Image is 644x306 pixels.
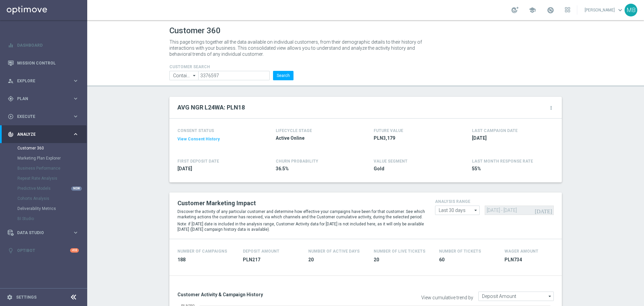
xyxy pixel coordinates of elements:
[374,135,452,141] span: PLN3,179
[421,295,473,301] label: View cumulative trend by
[8,114,14,120] i: play_circle_outline
[8,42,14,48] i: equalizer
[374,128,403,133] h4: FUTURE VALUE
[504,257,562,263] span: PLN734
[177,209,425,220] p: Discover the activity of any particular customer and determine how effective your campaigns have ...
[72,113,79,120] i: keyboard_arrow_right
[169,26,562,36] h1: Customer 360
[71,186,82,191] div: NEW
[473,206,479,215] i: arrow_drop_down
[7,78,79,84] button: person_search Explore keyboard_arrow_right
[8,242,79,259] div: Optibot
[374,166,452,172] span: Gold
[7,294,13,300] i: settings
[308,249,360,254] h4: Number of Active Days
[177,136,220,142] button: View Consent History
[17,115,72,119] span: Execute
[177,199,425,207] h2: Customer Marketing Impact
[276,128,312,133] h4: LIFECYCLE STAGE
[243,249,279,254] h4: Deposit Amount
[7,60,79,66] button: Mission Control
[472,135,550,141] span: 2025-09-09
[8,230,72,236] div: Data Studio
[16,295,37,299] a: Settings
[439,257,496,263] span: 60
[177,159,219,164] h4: FIRST DEPOSIT DATE
[8,54,79,72] div: Mission Control
[177,166,256,172] span: 2025-08-12
[17,54,79,72] a: Mission Control
[374,249,425,254] h4: Number Of Live Tickets
[177,128,256,133] h4: CONSENT STATUS
[177,103,245,112] h2: AVG NGR L24WA: PLN18
[17,183,87,193] div: Predictive Models
[70,248,79,253] div: +10
[177,257,235,263] span: 188
[374,159,408,164] h4: VALUE SEGMENT
[72,229,79,236] i: keyboard_arrow_right
[547,292,553,301] i: arrow_drop_down
[8,78,72,84] div: Explore
[308,257,366,263] span: 20
[177,249,227,254] h4: Number of Campaigns
[8,78,14,84] i: person_search
[548,105,554,111] i: more_vert
[584,5,625,15] a: [PERSON_NAME]keyboard_arrow_down
[17,163,87,173] div: Business Performance
[198,71,270,80] input: Enter CID, Email, name or phone
[17,153,87,163] div: Marketing Plan Explorer
[8,131,14,137] i: track_changes
[472,159,533,164] span: LAST MONTH RESPONSE RATE
[529,6,536,14] span: school
[72,78,79,84] i: keyboard_arrow_right
[7,96,79,101] button: gps_fixed Plan keyboard_arrow_right
[243,257,300,263] span: PLN217
[8,248,14,254] i: lightbulb
[7,230,79,235] button: Data Studio keyboard_arrow_right
[17,214,87,224] div: BI Studio
[7,114,79,119] button: play_circle_outline Execute keyboard_arrow_right
[276,159,318,164] span: CHURN PROBABILITY
[177,221,425,232] p: Note: if [DATE] date is included in the analysis range, Customer Activity data for [DATE] is not ...
[276,135,354,141] span: Active Online
[8,131,72,137] div: Analyze
[374,257,431,263] span: 20
[191,71,198,80] i: arrow_drop_down
[177,292,361,298] h3: Customer Activity & Campaign History
[72,131,79,137] i: keyboard_arrow_right
[169,71,198,80] input: Contains
[17,36,79,54] a: Dashboard
[17,206,70,211] a: Deliverability Metrics
[17,242,70,259] a: Optibot
[472,128,518,133] h4: LAST CAMPAIGN DATE
[8,96,14,102] i: gps_fixed
[8,36,79,54] div: Dashboard
[17,143,87,153] div: Customer 360
[8,96,72,102] div: Plan
[276,166,354,172] span: 36.5%
[8,114,72,120] div: Execute
[17,145,70,151] a: Customer 360
[435,206,480,215] input: analysis range
[625,4,637,16] div: MB
[472,166,550,172] span: 55%
[7,132,79,137] button: track_changes Analyze keyboard_arrow_right
[504,249,538,254] h4: Wager Amount
[439,249,481,254] h4: Number Of Tickets
[273,71,293,80] button: Search
[7,43,79,48] div: equalizer Dashboard
[435,199,554,204] h4: analysis range
[169,64,293,69] h4: CUSTOMER SEARCH
[616,6,624,14] span: keyboard_arrow_down
[169,39,428,57] p: This page brings together all the data available on individual customers, from their demographic ...
[17,132,72,136] span: Analyze
[17,156,70,161] a: Marketing Plan Explorer
[7,248,79,253] button: lightbulb Optibot +10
